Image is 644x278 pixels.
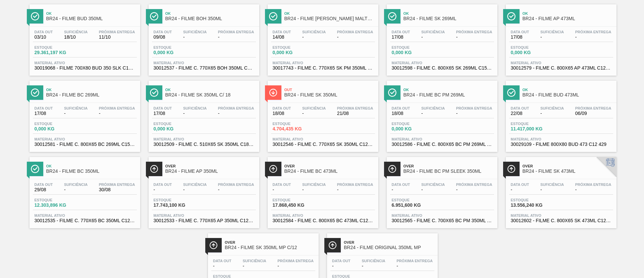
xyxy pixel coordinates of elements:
span: 30012602 - FILME C. 800X65 SK 473ML C12 429 [511,218,611,223]
img: Ícone [388,165,396,173]
img: Ícone [150,12,158,21]
span: Data out [511,183,529,187]
span: BR24 - FILME SK 473ML [523,169,613,174]
span: 30029109 - FILME 800X80 BUD 473 C12 429 [511,142,611,147]
span: 18/08 [273,111,291,116]
span: Over [165,164,256,168]
span: Estoque [35,122,82,126]
span: Próxima Entrega [218,106,254,110]
span: Material ativo [273,137,373,141]
span: 30012581 - FILME C. 800X65 BC 269ML C15 429 [35,142,135,147]
span: Próxima Entrega [337,106,373,110]
span: 0,000 KG [392,50,439,55]
span: Suficiência [540,30,564,34]
span: Estoque [35,198,82,202]
span: 12.303,896 KG [35,203,82,208]
span: Próxima Entrega [337,183,373,187]
span: Ok [404,11,494,15]
span: 17.743,100 KG [154,203,201,208]
span: BR24 - FILME AP 473ML [523,16,613,21]
span: - [183,111,207,116]
img: Ícone [150,165,158,173]
span: Data out [392,183,410,187]
a: ÍconeOutBR24 - FILME SK 350MLData out18/08Suficiência-Próxima Entrega21/08Estoque4.704,435 KGMate... [263,76,382,152]
span: 4.704,435 KG [273,126,320,131]
span: - [302,187,326,192]
span: 06/09 [575,111,611,116]
span: 29.361,197 KG [35,50,82,55]
span: Data out [332,259,351,263]
span: Data out [392,30,410,34]
span: Suficiência [64,106,88,110]
img: Ícone [269,12,277,21]
span: Suficiência [243,259,266,263]
span: 09/08 [154,35,172,40]
span: Estoque [511,198,558,202]
span: Material ativo [392,137,492,141]
span: Material ativo [154,213,254,217]
span: Data out [35,106,53,110]
span: 30012579 - FILME C. 800X65 AP 473ML C12 429 [511,66,611,71]
span: Estoque [511,45,558,49]
img: Ícone [150,88,158,97]
span: Próxima Entrega [396,259,433,263]
span: Material ativo [273,213,373,217]
span: - [218,187,254,192]
span: Estoque [35,45,82,49]
span: - [575,187,611,192]
span: - [540,187,564,192]
a: ÍconeOkBR24 - FILME BC PM 269MLData out18/08Suficiência-Próxima Entrega-Estoque0,000 KGMaterial a... [382,76,501,152]
span: - [183,35,207,40]
span: BR24 - FILME AP 350ML [165,169,256,174]
span: Suficiência [302,183,326,187]
span: Próxima Entrega [456,30,492,34]
span: Estoque [154,45,201,49]
span: Suficiência [540,183,564,187]
a: ÍconeOverBR24 - FILME SK 473MLData out-Suficiência-Próxima Entrega-Estoque13.556,240 KGMaterial a... [501,152,620,228]
span: 0,000 KG [273,50,320,55]
span: Ok [46,88,137,92]
span: Data out [154,106,172,110]
span: Suficiência [64,30,88,34]
span: 29/08 [35,187,53,192]
span: Ok [46,164,137,168]
span: BR24 - FILME BC PM 269ML [404,92,494,97]
span: BR24 - FILME BOH 350ML [165,16,256,21]
span: 17/08 [35,111,53,116]
span: BR24 - FILME BC 473ML [284,169,375,174]
span: Data out [392,106,410,110]
span: 0,000 KG [392,126,439,131]
span: 03/10 [35,35,53,40]
span: BR24 - FILME ORIGINAL 350ML MP [344,245,434,250]
span: - [302,35,326,40]
span: - [511,187,529,192]
span: Data out [511,30,529,34]
span: 0,000 KG [35,126,82,131]
span: 30017743 - FILME C. 770X65 SK PM 350ML C12 429 [273,66,373,71]
span: 17/08 [154,111,172,116]
span: - [396,264,433,269]
span: Ok [46,11,137,15]
span: Estoque [154,122,201,126]
span: - [277,264,314,269]
span: - [456,187,492,192]
span: - [213,264,231,269]
span: 14/08 [273,35,291,40]
span: 0,000 KG [511,50,558,55]
span: Data out [273,106,291,110]
a: ÍconeOverBR24 - FILME AP 350MLData out-Suficiência-Próxima Entrega-Estoque17.743,100 KGMaterial a... [144,152,263,228]
span: Data out [35,30,53,34]
span: - [362,264,385,269]
a: ÍconeOkBR24 - FILME BC 269MLData out17/08Suficiência-Próxima Entrega-Estoque0,000 KGMaterial ativ... [24,76,144,152]
a: ÍconeOverBR24 - FILME BC PM SLEEK 350MLData out-Suficiência-Próxima Entrega-Estoque6.951,600 KGMa... [382,152,501,228]
a: ÍconeOverBR24 - FILME BC 473MLData out-Suficiência-Próxima Entrega-Estoque17.868,450 KGMaterial a... [263,152,382,228]
span: 30012537 - FILME C. 770X65 BOH 350ML C12 429 [154,66,254,71]
span: 30012533 - FILME C. 770X65 AP 350ML C12 429 [154,218,254,223]
span: Próxima Entrega [456,183,492,187]
span: Suficiência [64,183,88,187]
span: Suficiência [540,106,564,110]
span: Próxima Entrega [218,183,254,187]
span: Data out [273,183,291,187]
span: Próxima Entrega [99,106,135,110]
span: Suficiência [362,259,385,263]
